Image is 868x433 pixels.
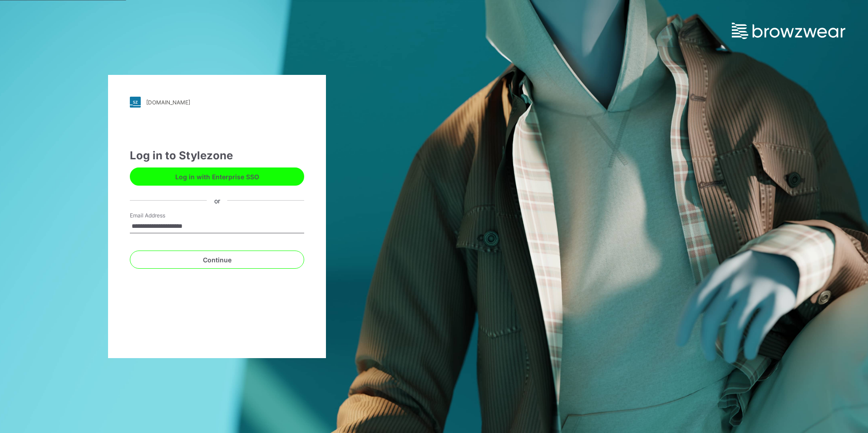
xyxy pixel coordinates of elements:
[130,148,304,164] div: Log in to Stylezone
[732,23,845,39] img: browzwear-logo.e42bd6dac1945053ebaf764b6aa21510.svg
[130,251,304,269] button: Continue
[130,97,304,108] a: [DOMAIN_NAME]
[146,99,190,106] div: [DOMAIN_NAME]
[130,167,304,186] button: Log in with Enterprise SSO
[130,97,141,108] img: stylezone-logo.562084cfcfab977791bfbf7441f1a819.svg
[130,212,193,220] label: Email Address
[207,196,227,205] div: or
